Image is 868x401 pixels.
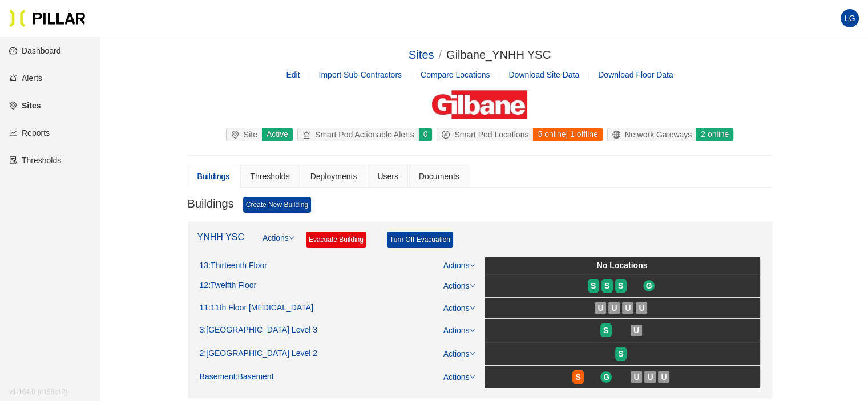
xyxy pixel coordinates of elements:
div: Deployments [310,170,357,183]
span: U [611,302,617,314]
span: down [470,351,475,357]
span: U [639,302,644,314]
span: Download Floor Data [598,70,673,79]
span: G [603,371,609,383]
span: S [575,371,580,383]
div: 2 [200,349,317,359]
a: Turn Off Evacuation [387,232,453,248]
span: down [470,305,475,311]
span: U [661,371,667,383]
img: Pillar Technologies [9,9,86,27]
div: Site [227,128,262,141]
div: 2 online [696,128,733,141]
h3: Buildings [188,197,234,213]
span: U [633,371,639,383]
span: : Twelfth Floor [208,281,256,291]
div: 3 [200,325,317,335]
span: / [438,48,442,61]
div: Buildings [197,170,230,183]
a: dashboardDashboard [9,46,61,55]
a: Actions [443,372,475,382]
a: Compare Locations [421,70,490,79]
span: : 11th Floor [MEDICAL_DATA] [208,303,313,313]
span: U [597,302,603,314]
span: down [470,374,475,380]
div: 5 online | 1 offline [532,128,602,141]
span: : Basement [236,372,274,382]
a: Actions [443,281,475,290]
span: alert [302,131,315,139]
a: alertAlerts [9,74,42,83]
span: G [646,280,652,292]
span: Import Sub-Contractors [318,70,402,79]
div: Smart Pod Locations [437,128,533,141]
span: down [289,235,294,241]
span: S [591,280,596,292]
div: Gilbane_YNHH YSC [446,46,551,64]
img: Gilbane Building Company [432,90,527,119]
a: Edit [286,70,300,79]
a: Actions [443,303,475,313]
div: Thresholds [250,170,289,183]
span: : Thirteenth Floor [208,261,267,271]
div: Users [377,170,398,183]
div: Documents [419,170,459,183]
div: Smart Pod Actionable Alerts [298,128,419,141]
span: down [470,283,475,289]
a: line-chartReports [9,128,50,137]
a: Actions [263,232,294,257]
div: 0 [418,128,433,141]
a: exceptionThresholds [9,156,61,165]
span: down [470,262,475,268]
a: Evacuate Building [306,232,366,248]
span: : [GEOGRAPHIC_DATA] Level 2 [204,349,317,359]
span: environment [231,131,244,139]
div: Network Gateways [608,128,696,141]
span: : [GEOGRAPHIC_DATA] Level 3 [204,325,317,335]
span: S [604,280,609,292]
div: 11 [200,303,313,313]
span: Download Site Data [508,70,579,79]
div: No Locations [487,259,758,272]
span: S [618,280,623,292]
div: Basement [200,372,274,382]
span: compass [442,131,454,139]
span: global [612,131,625,139]
div: 12 [200,281,257,291]
div: 13 [200,261,267,271]
span: U [647,371,653,383]
span: down [470,327,475,333]
div: Active [261,128,293,141]
a: Create New Building [243,197,311,213]
span: LG [845,9,855,27]
a: Sites [409,48,434,61]
a: YNHH YSC [197,232,244,242]
span: U [633,324,639,337]
a: Actions [443,326,475,335]
a: Actions [443,349,475,358]
span: S [603,324,608,337]
a: Actions [443,261,475,270]
a: environmentSites [9,101,41,110]
span: S [618,347,623,360]
span: U [625,302,631,314]
a: alertSmart Pod Actionable Alerts0 [295,128,434,141]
